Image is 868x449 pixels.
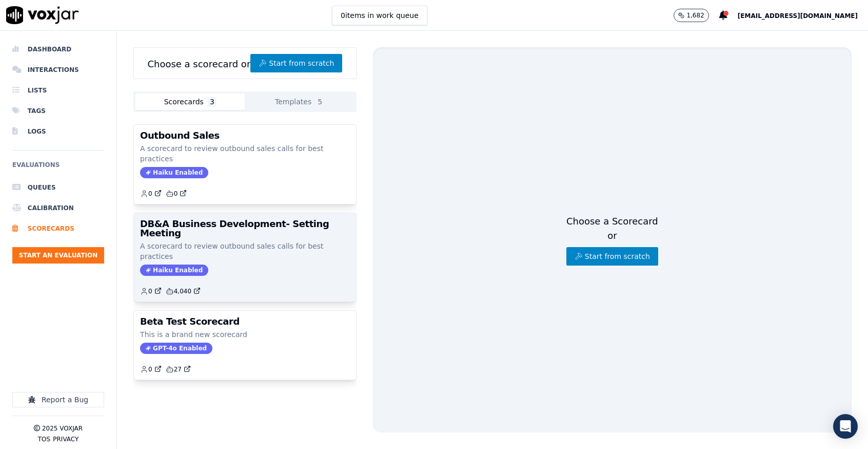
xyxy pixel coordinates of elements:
p: 2025 Voxjar [42,424,83,433]
div: Open Intercom Messenger [833,414,858,439]
a: 0 [140,365,162,373]
a: Scorecards [12,218,104,239]
a: 4,040 [166,287,201,295]
a: 0 [140,287,162,295]
span: 3 [208,97,216,107]
a: Queues [12,177,104,198]
div: Choose a Scorecard or [566,214,658,266]
button: [EMAIL_ADDRESS][DOMAIN_NAME] [738,9,868,22]
h3: DB&A Business Development- Setting Meeting [140,219,350,238]
a: Tags [12,101,104,121]
a: 27 [166,365,191,373]
button: Templates [245,93,354,110]
a: 0 [166,190,187,198]
a: Calibration [12,198,104,218]
p: A scorecard to review outbound sales calls for best practices [140,241,350,261]
span: Haiku Enabled [140,167,208,178]
button: 0 [140,287,166,295]
h3: Outbound Sales [140,131,350,140]
button: Start an Evaluation [12,247,104,264]
button: Start from scratch [250,54,342,72]
button: Report a Bug [12,392,104,407]
span: Haiku Enabled [140,265,208,276]
button: Privacy [53,435,78,443]
span: 5 [315,97,324,107]
a: Lists [12,80,104,101]
div: Choose a scorecard or [133,47,357,79]
a: Interactions [12,60,104,80]
img: voxjar logo [6,6,79,24]
p: A scorecard to review outbound sales calls for best practices [140,143,350,164]
p: 1,682 [686,11,704,20]
button: 0 [140,190,166,198]
span: [EMAIL_ADDRESS][DOMAIN_NAME] [738,12,858,20]
span: GPT-4o Enabled [140,343,212,354]
a: Logs [12,121,104,142]
button: Start from scratch [566,247,658,266]
button: 1,682 [674,9,708,22]
button: TOS [38,435,50,443]
a: 0 [140,190,162,198]
button: Scorecards [135,93,245,110]
p: This is a brand new scorecard [140,329,350,340]
a: Dashboard [12,39,104,60]
button: 0 [140,365,166,373]
h3: Beta Test Scorecard [140,317,350,326]
button: 1,682 [674,9,719,22]
button: 0items in work queue [332,6,427,25]
h6: Evaluations [12,159,104,177]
